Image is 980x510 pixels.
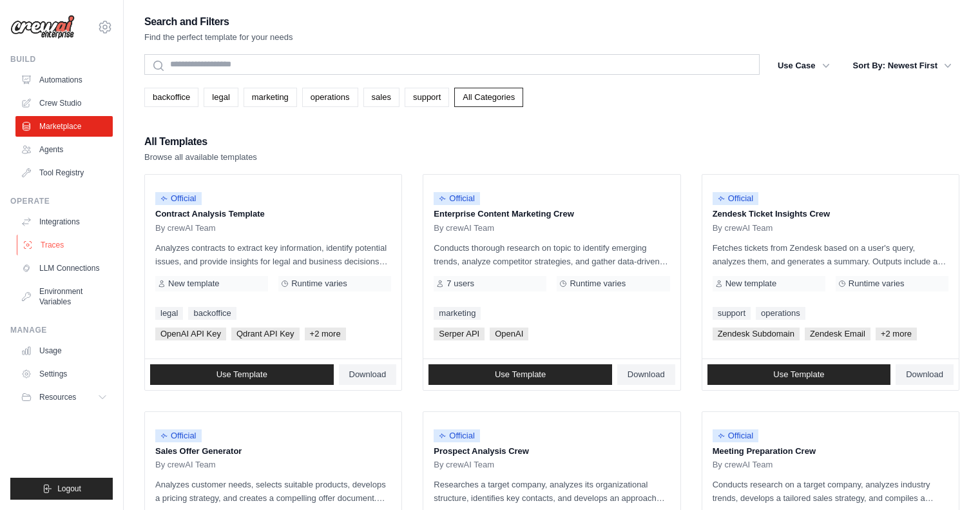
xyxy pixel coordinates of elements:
span: Use Template [216,369,267,380]
span: Zendesk Email [805,328,870,340]
a: Crew Studio [15,93,113,113]
span: Runtime varies [291,279,347,289]
button: Logout [10,478,113,500]
p: Find the perfect template for your needs [144,31,293,44]
span: Resources [39,392,76,402]
div: Manage [10,325,113,335]
span: Official [155,429,202,442]
a: LLM Connections [15,258,113,279]
a: operations [302,88,358,107]
span: By crewAI Team [155,460,216,470]
span: +2 more [305,328,346,340]
span: Use Template [495,369,546,380]
div: Build [10,54,113,64]
span: By crewAI Team [713,460,773,470]
p: Prospect Analysis Crew [434,445,669,458]
span: OpenAI API Key [155,328,226,340]
p: Sales Offer Generator [155,445,391,458]
span: Download [628,369,665,380]
a: backoffice [188,307,236,320]
span: Official [155,192,202,205]
p: Conducts research on a target company, analyzes industry trends, develops a tailored sales strate... [713,478,948,505]
a: Marketplace [15,116,113,137]
span: Download [906,369,943,380]
p: Conducts thorough research on topic to identify emerging trends, analyze competitor strategies, a... [434,241,669,268]
a: legal [204,88,238,107]
p: Analyzes contracts to extract key information, identify potential issues, and provide insights fo... [155,241,391,268]
h2: All Templates [144,133,257,151]
span: Official [434,429,480,442]
span: By crewAI Team [713,223,773,233]
p: Enterprise Content Marketing Crew [434,208,669,221]
a: support [713,307,751,320]
a: Environment Variables [15,281,113,312]
a: Settings [15,364,113,384]
a: Download [339,364,397,385]
a: Use Template [428,364,612,385]
a: sales [363,88,399,107]
a: Use Template [707,364,891,385]
button: Resources [15,387,113,407]
span: Serper API [434,328,485,340]
p: Researches a target company, analyzes its organizational structure, identifies key contacts, and ... [434,478,669,505]
img: Logo [10,15,75,39]
span: By crewAI Team [434,223,494,233]
span: Official [713,192,759,205]
a: All Categories [454,88,523,107]
a: Download [617,364,675,385]
h2: Search and Filters [144,13,293,31]
span: By crewAI Team [155,223,216,233]
span: +2 more [876,328,917,340]
span: By crewAI Team [434,460,494,470]
span: Official [434,192,480,205]
span: New template [168,279,219,289]
a: marketing [244,88,297,107]
span: Download [349,369,387,380]
div: Operate [10,196,113,206]
a: support [405,88,449,107]
p: Meeting Preparation Crew [713,445,948,458]
span: 7 users [447,279,474,289]
a: backoffice [144,88,198,107]
a: Tool Registry [15,162,113,183]
button: Sort By: Newest First [845,54,959,77]
a: operations [756,307,805,320]
p: Fetches tickets from Zendesk based on a user's query, analyzes them, and generates a summary. Out... [713,241,948,268]
a: Use Template [150,364,334,385]
span: New template [725,279,776,289]
button: Use Case [770,54,838,77]
a: Traces [17,235,114,255]
a: marketing [434,307,481,320]
a: Usage [15,340,113,361]
span: Official [713,429,759,442]
p: Analyzes customer needs, selects suitable products, develops a pricing strategy, and creates a co... [155,478,391,505]
p: Browse all available templates [144,151,257,164]
span: Qdrant API Key [231,328,300,340]
p: Zendesk Ticket Insights Crew [713,208,948,221]
a: Agents [15,139,113,160]
p: Contract Analysis Template [155,208,391,221]
a: legal [155,307,183,320]
span: Zendesk Subdomain [713,328,800,340]
span: OpenAI [490,328,528,340]
a: Download [896,364,954,385]
a: Automations [15,70,113,90]
span: Logout [57,484,81,494]
span: Runtime varies [849,279,905,289]
a: Integrations [15,211,113,232]
span: Use Template [773,369,824,380]
span: Runtime varies [570,279,626,289]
